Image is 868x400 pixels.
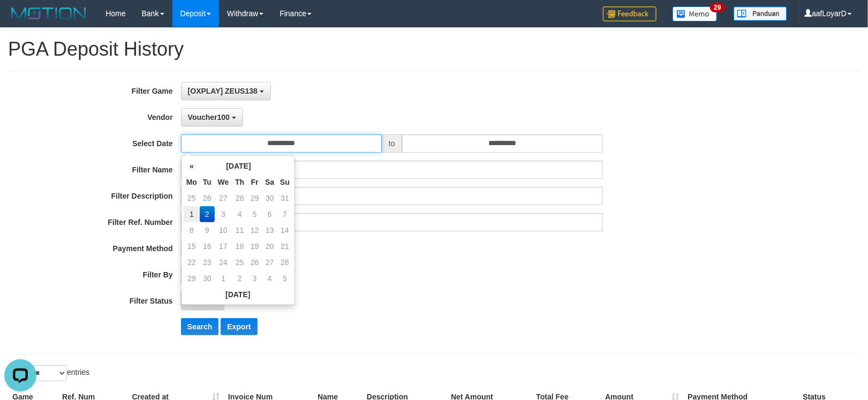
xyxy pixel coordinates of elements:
[184,206,200,222] td: 1
[734,6,787,21] img: panduan.png
[262,254,277,270] td: 27
[232,254,247,270] td: 25
[215,270,232,286] td: 1
[277,206,292,222] td: 7
[232,222,247,238] td: 11
[184,270,200,286] td: 29
[215,254,232,270] td: 24
[8,5,89,21] img: MOTION_logo.png
[247,190,262,206] td: 29
[382,134,402,153] span: to
[247,174,262,190] th: Fr
[200,206,215,222] td: 2
[181,82,271,100] button: [OXPLAY] ZEUS138
[247,254,262,270] td: 26
[277,254,292,270] td: 28
[603,6,656,21] img: Feedback.jpg
[8,365,89,381] label: Show entries
[221,318,257,335] button: Export
[215,174,232,190] th: We
[247,206,262,222] td: 5
[184,254,200,270] td: 22
[277,190,292,206] td: 31
[215,206,232,222] td: 3
[184,158,200,174] th: «
[184,238,200,254] td: 15
[215,222,232,238] td: 10
[262,238,277,254] td: 20
[277,238,292,254] td: 21
[200,222,215,238] td: 9
[184,174,200,190] th: Mo
[247,238,262,254] td: 19
[215,238,232,254] td: 17
[200,238,215,254] td: 16
[262,206,277,222] td: 6
[181,108,243,126] button: Voucher100
[181,318,219,335] button: Search
[262,222,277,238] td: 13
[277,270,292,286] td: 5
[262,174,277,190] th: Sa
[184,190,200,206] td: 25
[232,270,247,286] td: 2
[710,3,724,12] span: 29
[188,113,230,122] span: Voucher100
[232,174,247,190] th: Th
[4,4,36,36] button: Open LiveChat chat widget
[673,6,718,21] img: Button%20Memo.svg
[277,222,292,238] td: 14
[232,238,247,254] td: 18
[8,39,860,60] h1: PGA Deposit History
[200,254,215,270] td: 23
[262,270,277,286] td: 4
[247,222,262,238] td: 12
[188,87,258,95] span: [OXPLAY] ZEUS138
[247,270,262,286] td: 3
[232,206,247,222] td: 4
[200,190,215,206] td: 26
[232,190,247,206] td: 28
[188,297,212,305] span: - ALL -
[262,190,277,206] td: 30
[215,190,232,206] td: 27
[200,158,277,174] th: [DATE]
[200,174,215,190] th: Tu
[277,174,292,190] th: Su
[184,222,200,238] td: 8
[27,365,67,381] select: Showentries
[184,286,292,303] th: [DATE]
[200,270,215,286] td: 30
